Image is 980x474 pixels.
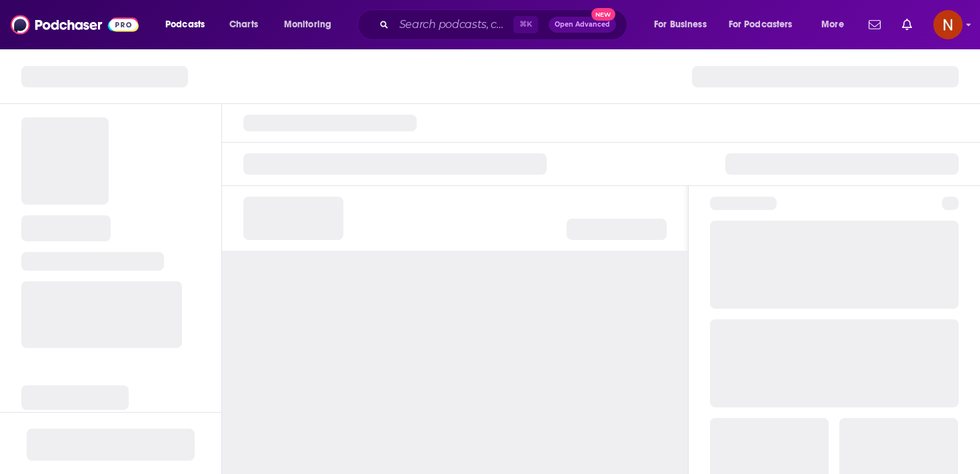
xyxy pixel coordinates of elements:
span: ⌘ K [513,16,538,33]
span: More [821,15,844,34]
button: Show profile menu [933,10,963,39]
a: Charts [221,14,266,35]
a: Show notifications dropdown [863,13,886,36]
span: Open Advanced [555,21,610,28]
span: Podcasts [165,15,205,34]
button: open menu [812,14,861,35]
button: open menu [645,14,723,35]
button: open menu [156,14,222,35]
div: Search podcasts, credits, & more... [370,9,640,40]
button: open menu [275,14,349,35]
button: Open AdvancedNew [549,17,616,33]
span: New [591,8,615,21]
span: Logged in as AdelNBM [933,10,963,39]
span: For Podcasters [729,15,793,34]
img: User Profile [933,10,963,39]
button: open menu [720,14,812,35]
a: Show notifications dropdown [897,13,917,36]
span: Charts [229,15,258,34]
img: Podchaser - Follow, Share and Rate Podcasts [11,12,139,37]
span: For Business [654,15,707,34]
input: Search podcasts, credits, & more... [394,14,513,35]
span: Monitoring [284,15,331,34]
